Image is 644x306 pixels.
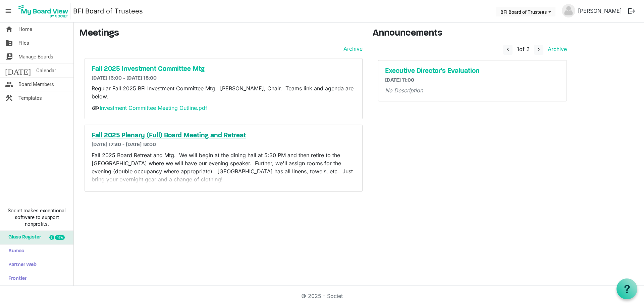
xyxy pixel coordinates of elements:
[545,46,567,52] a: Archive
[385,86,560,94] p: No Description
[18,36,29,50] span: Files
[536,46,542,52] span: navigate_next
[562,4,575,17] img: no-profile-picture.svg
[5,91,13,105] span: construction
[16,3,73,19] a: My Board View Logo
[5,231,41,244] span: Glass Register
[92,132,356,140] a: Fall 2025 Plenary (Full) Board Meeting and Retreat
[517,46,519,52] span: 1
[55,235,65,240] div: new
[5,64,31,77] span: [DATE]
[92,75,356,82] h6: [DATE] 13:00 - [DATE] 15:00
[92,104,100,112] span: attachment
[100,104,207,111] a: Investment Committee Meeting Outline.pdf
[496,7,555,16] button: BFI Board of Trustees dropdownbutton
[16,3,70,19] img: My Board View Logo
[5,36,13,50] span: folder_shared
[73,4,143,18] a: BFI Board of Trustees
[18,23,32,36] span: Home
[503,45,513,55] button: navigate_before
[18,91,42,105] span: Templates
[301,293,343,299] a: © 2025 - Societ
[18,78,54,91] span: Board Members
[534,45,543,55] button: navigate_next
[92,65,356,73] a: Fall 2025 Investment Committee Mtg
[5,245,24,258] span: Sumac
[79,28,363,39] h3: Meetings
[385,67,560,75] a: Executive Director's Evaluation
[2,5,15,17] span: menu
[517,46,530,52] span: of 2
[625,4,639,18] button: logout
[385,78,414,83] span: [DATE] 11:00
[5,258,37,272] span: Partner Web
[92,84,356,100] p: Regular Fall 2025 BFI Investment Committee Mtg. [PERSON_NAME], Chair. Teams link and agenda are b...
[505,46,511,52] span: navigate_before
[3,207,70,227] span: Societ makes exceptional software to support nonprofits.
[18,50,53,63] span: Manage Boards
[5,50,13,63] span: switch_account
[5,23,13,36] span: home
[5,78,13,91] span: people
[341,45,363,53] a: Archive
[36,64,56,77] span: Calendar
[5,272,26,286] span: Frontier
[373,28,572,39] h3: Announcements
[92,142,356,148] h6: [DATE] 17:30 - [DATE] 13:00
[575,4,625,17] a: [PERSON_NAME]
[92,151,356,183] p: Fall 2025 Board Retreat and Mtg. We will begin at the dining hall at 5:30 PM and then retire to t...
